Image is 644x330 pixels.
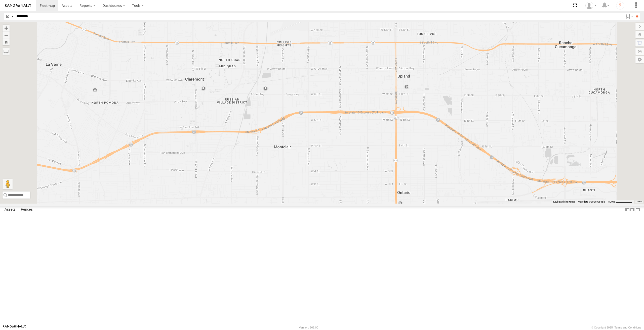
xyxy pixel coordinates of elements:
label: Search Query [11,13,15,20]
button: Zoom Home [3,38,10,45]
div: Version: 306.00 [299,326,318,329]
i: ? [616,2,624,10]
div: Zulema McIntosch [584,2,598,9]
label: Fences [18,206,35,213]
label: Hide Summary Table [635,206,640,213]
label: Dock Summary Table to the Left [625,206,630,213]
img: rand-logo.svg [5,4,31,7]
label: Map Settings [635,56,644,63]
a: Terms (opens in new tab) [636,201,642,203]
label: Measure [3,48,10,55]
button: Zoom in [3,25,10,31]
a: Terms and Conditions [615,326,641,329]
button: Drag Pegman onto the map to open Street View [3,179,13,189]
div: © Copyright 2025 - [591,326,641,329]
button: Map Scale: 500 m per 63 pixels [607,200,634,204]
a: Visit our Website [3,325,26,330]
label: Assets [2,206,18,213]
label: Search Filter Options [623,13,634,20]
span: 500 m [608,200,616,203]
button: Keyboard shortcuts [553,200,575,204]
button: Zoom out [3,31,10,38]
span: Map data ©2025 Google [578,200,605,203]
label: Dock Summary Table to the Right [630,206,635,213]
